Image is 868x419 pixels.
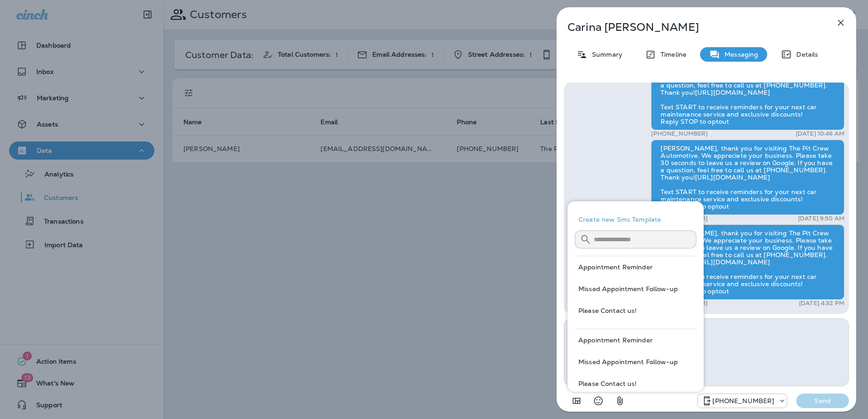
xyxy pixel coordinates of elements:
button: Select an emoji [589,392,607,410]
p: [DATE] 4:32 PM [799,300,844,307]
div: [PERSON_NAME], thank you for visiting The Pit Crew Automotive. We appreciate your business. Pleas... [651,140,844,215]
button: Appointment Reminder [575,256,696,278]
div: [PERSON_NAME], thank you for visiting The Pit Crew Automotive. We appreciate your business. Pleas... [651,224,844,300]
p: [DATE] 9:50 AM [798,215,844,222]
p: Details [792,51,818,58]
button: Appointment Reminder [575,329,696,351]
p: [PHONE_NUMBER] [712,397,774,404]
button: Please Contact us! [575,373,696,395]
button: Please Contact us! [575,300,696,322]
div: [PERSON_NAME], thank you for visiting The Pit Crew Automotive. We appreciate your business. Pleas... [651,55,844,130]
button: Add in a premade template [567,392,586,410]
p: Messaging [720,51,758,58]
p: Timeline [656,51,686,58]
p: Summary [587,51,622,58]
button: Missed Appointment Follow-up [575,278,696,300]
button: Create new Sms Template [575,209,696,230]
button: Missed Appointment Follow-up [575,351,696,373]
p: Carina [PERSON_NAME] [567,21,815,34]
p: [DATE] 10:46 AM [796,130,844,137]
p: [PHONE_NUMBER] [651,130,708,137]
div: +1 (503) 427-9272 [698,395,787,406]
